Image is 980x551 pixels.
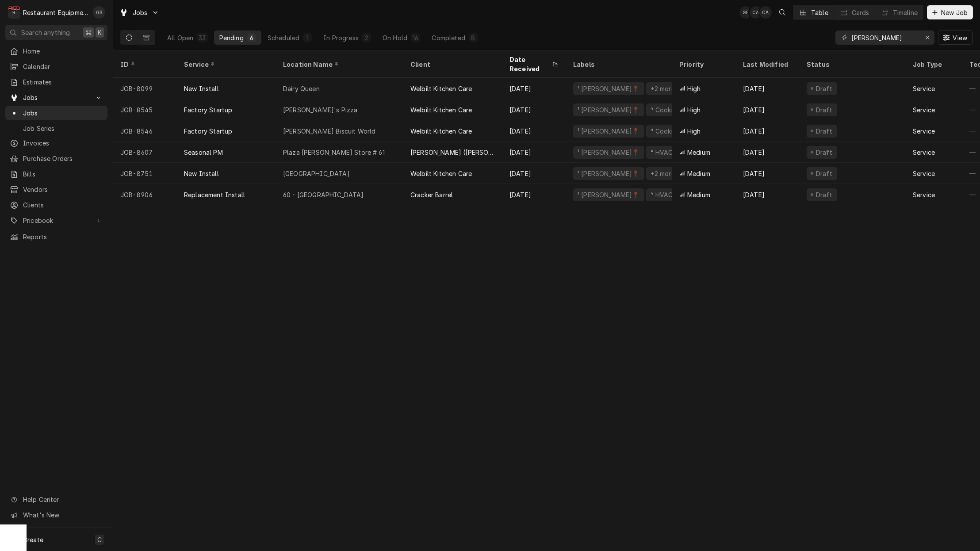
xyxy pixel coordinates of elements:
[5,59,107,74] a: Calendar
[750,6,762,19] div: CA
[364,33,369,42] div: 2
[5,90,107,105] a: Go to Jobs
[383,33,407,42] div: On Hold
[249,33,254,42] div: 6
[687,169,710,178] span: Medium
[815,105,834,115] div: Draft
[815,190,834,199] div: Draft
[650,105,691,115] div: ⁴ Cooking 🔥
[23,46,103,56] span: Home
[85,28,92,37] span: ⌘
[5,121,107,136] a: Job Series
[432,33,465,42] div: Completed
[8,6,20,19] div: Restaurant Equipment Diagnostics's Avatar
[913,105,935,115] div: Service
[113,78,177,99] div: JOB-8099
[577,148,641,157] div: ¹ [PERSON_NAME]📍
[410,60,494,69] div: Client
[23,154,103,163] span: Purchase Orders
[113,120,177,142] div: JOB-8546
[23,200,103,210] span: Clients
[283,84,320,93] div: Dairy Queen
[184,84,219,93] div: New Install
[736,78,800,99] div: [DATE]
[913,84,935,93] div: Service
[413,33,418,42] div: 16
[5,230,107,244] a: Reports
[815,148,834,157] div: Draft
[283,126,375,136] div: [PERSON_NAME] Biscuit World
[938,31,973,45] button: View
[184,148,223,157] div: Seasonal PM
[650,84,676,93] div: +2 more
[5,492,107,507] a: Go to Help Center
[410,169,472,178] div: Welbilt Kitchen Care
[577,190,641,199] div: ¹ [PERSON_NAME]📍
[5,167,107,181] a: Bills
[305,33,310,42] div: 1
[5,25,107,40] button: Search anything⌘K
[184,169,219,178] div: New Install
[283,148,385,157] div: Plaza [PERSON_NAME] Store # 61
[736,184,800,205] div: [DATE]
[650,148,683,157] div: ⁴ HVAC 🌡️
[679,60,727,69] div: Priority
[184,190,245,199] div: Replacement Install
[116,5,163,20] a: Go to Jobs
[759,6,772,19] div: CA
[113,142,177,163] div: JOB-8607
[23,108,103,118] span: Jobs
[410,105,472,115] div: Welbilt Kitchen Care
[5,44,107,58] a: Home
[410,126,472,136] div: Welbilt Kitchen Care
[23,138,103,148] span: Invoices
[743,60,791,69] div: Last Modified
[323,33,359,42] div: In Progress
[851,31,918,45] input: Keyword search
[913,60,955,69] div: Job Type
[184,126,232,136] div: Factory Startup
[21,28,70,37] span: Search anything
[650,190,683,199] div: ⁴ HVAC 🌡️
[23,536,43,543] span: Create
[283,190,364,199] div: 60 - [GEOGRAPHIC_DATA]
[577,169,641,178] div: ¹ [PERSON_NAME]📍
[113,163,177,184] div: JOB-8751
[687,84,701,93] span: High
[93,6,105,19] div: GB
[920,31,934,45] button: Erase input
[811,8,828,17] div: Table
[410,190,453,199] div: Cracker Barrel
[893,8,918,17] div: Timeline
[736,142,800,163] div: [DATE]
[199,33,206,42] div: 33
[23,93,90,102] span: Jobs
[93,6,105,19] div: Gary Beaver's Avatar
[23,124,103,133] span: Job Series
[502,142,566,163] div: [DATE]
[927,5,973,19] button: New Job
[98,28,102,37] span: K
[23,495,102,504] span: Help Center
[687,105,701,115] span: High
[97,535,102,544] span: C
[502,120,566,142] div: [DATE]
[23,77,103,87] span: Estimates
[471,33,476,42] div: 8
[913,190,935,199] div: Service
[167,33,193,42] div: All Open
[5,182,107,197] a: Vendors
[650,126,691,136] div: ⁴ Cooking 🔥
[120,60,168,69] div: ID
[913,126,935,136] div: Service
[577,105,641,115] div: ¹ [PERSON_NAME]📍
[283,105,357,115] div: [PERSON_NAME]'s Pizza
[5,75,107,89] a: Estimates
[951,33,969,42] span: View
[5,198,107,212] a: Clients
[807,60,897,69] div: Status
[283,169,350,178] div: [GEOGRAPHIC_DATA]
[184,105,232,115] div: Factory Startup
[852,8,869,17] div: Cards
[736,163,800,184] div: [DATE]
